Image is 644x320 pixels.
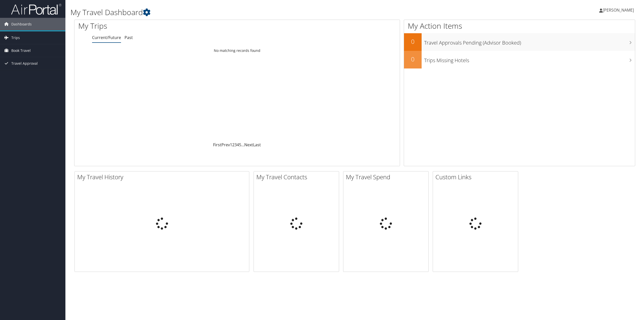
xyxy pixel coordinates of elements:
h2: My Travel Spend [346,173,428,181]
h3: Travel Approvals Pending (Advisor Booked) [424,37,635,46]
a: 2 [232,142,234,148]
a: 0Trips Missing Hotels [404,51,635,68]
span: Travel Approval [11,57,38,70]
h1: My Action Items [404,21,635,31]
a: 1 [230,142,232,148]
a: Current/Future [92,35,121,40]
span: Trips [11,31,20,44]
a: 5 [239,142,241,148]
span: Book Travel [11,44,31,57]
a: 0Travel Approvals Pending (Advisor Booked) [404,33,635,51]
h2: My Travel History [77,173,249,181]
a: First [213,142,221,148]
a: 4 [237,142,239,148]
a: 3 [234,142,237,148]
span: Dashboards [11,18,32,30]
a: Last [253,142,261,148]
a: Prev [221,142,230,148]
span: … [241,142,244,148]
h2: Custom Links [435,173,518,181]
span: [PERSON_NAME] [603,7,634,13]
a: Next [244,142,253,148]
h3: Trips Missing Hotels [424,54,635,64]
h2: 0 [404,37,422,46]
h1: My Trips [78,21,260,31]
a: Past [125,35,133,40]
h2: 0 [404,55,422,63]
a: [PERSON_NAME] [599,3,639,18]
h2: My Travel Contacts [256,173,339,181]
img: airportal-logo.png [11,3,61,15]
h1: My Travel Dashboard [70,7,450,18]
td: No matching records found [74,46,400,55]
